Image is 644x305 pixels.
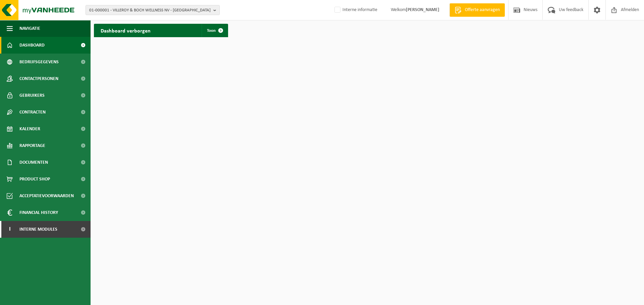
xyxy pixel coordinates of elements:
[19,137,45,154] span: Rapportage
[19,121,40,137] span: Kalender
[19,20,40,37] span: Navigatie
[19,171,50,187] span: Product Shop
[94,24,157,37] h2: Dashboard verborgen
[19,187,74,204] span: Acceptatievoorwaarden
[463,7,501,13] span: Offerte aanvragen
[406,7,439,12] strong: [PERSON_NAME]
[19,37,45,54] span: Dashboard
[19,54,59,70] span: Bedrijfsgegevens
[19,221,57,238] span: Interne modules
[86,5,220,15] button: 01-000001 - VILLEROY & BOCH WELLNESS NV - [GEOGRAPHIC_DATA]
[202,24,227,37] a: Toon
[207,28,216,33] span: Toon
[19,70,58,87] span: Contactpersonen
[333,5,377,15] label: Interne informatie
[19,204,58,221] span: Financial History
[449,3,505,17] a: Offerte aanvragen
[19,104,46,121] span: Contracten
[19,87,45,104] span: Gebruikers
[89,5,211,15] span: 01-000001 - VILLEROY & BOCH WELLNESS NV - [GEOGRAPHIC_DATA]
[19,154,48,171] span: Documenten
[7,221,13,238] span: I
